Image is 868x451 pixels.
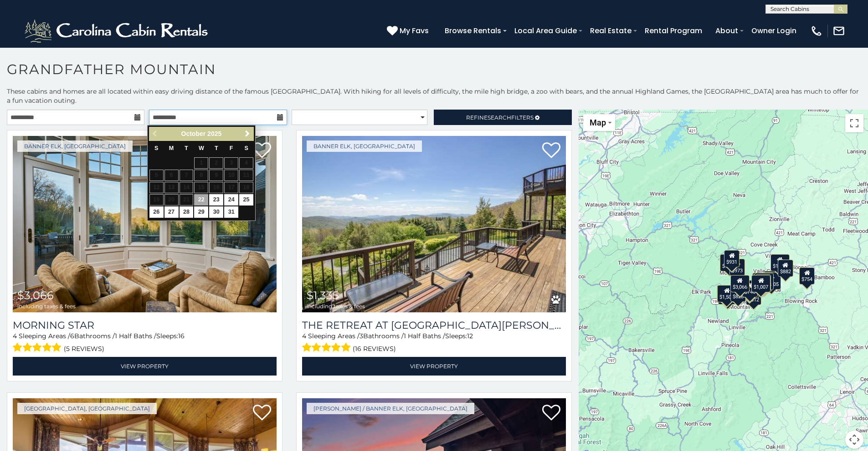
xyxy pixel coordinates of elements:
button: Toggle fullscreen view [845,114,863,132]
div: $828 [730,285,746,302]
a: Morning Star $3,066 including taxes & fees [13,136,277,312]
div: $1,005 [762,272,781,290]
div: $3,066 [730,275,750,292]
a: Browse Rentals [440,23,506,39]
span: Next [244,130,251,137]
div: $1,065 [770,254,790,271]
a: View Property [13,357,277,376]
span: 1 Half Baths / [115,332,156,340]
img: The Retreat at Mountain Meadows [302,136,566,312]
a: 31 [224,206,238,218]
button: Map camera controls [845,431,863,449]
img: phone-regular-white.png [810,25,823,37]
span: Refine Filters [466,114,534,121]
span: including taxes & fees [307,303,365,309]
a: Add to favorites [253,404,271,423]
span: Saturday [244,145,248,151]
div: $997 [756,274,771,291]
span: 16 [178,332,185,340]
span: 12 [467,332,473,340]
div: Sleeping Areas / Bathrooms / Sleeps: [13,331,277,355]
div: $882 [778,260,793,277]
span: (16 reviews) [353,343,396,355]
a: 29 [194,206,208,218]
span: 1 Half Baths / [404,332,445,340]
img: Morning Star [13,136,277,312]
img: mail-regular-white.png [832,25,845,37]
span: 6 [70,332,74,340]
a: Rental Program [640,23,707,39]
div: $931 [724,250,740,267]
div: $1,656 [720,254,739,271]
div: $754 [800,267,815,285]
span: Tuesday [185,145,188,151]
a: 28 [180,206,194,218]
span: My Favs [400,25,429,36]
span: Thursday [215,145,218,151]
button: Change map style [583,114,615,131]
a: 23 [209,194,223,205]
a: Add to favorites [253,141,271,160]
a: 26 [149,206,164,218]
a: About [711,23,743,39]
span: 3 [360,332,363,340]
a: 24 [224,194,238,205]
a: RefineSearchFilters [434,110,571,125]
a: Owner Login [747,23,801,39]
a: 22 [194,194,208,205]
a: 25 [239,194,253,205]
img: White-1-2.png [23,17,212,45]
a: My Favs [387,25,431,37]
span: October [181,130,206,137]
a: Banner Elk, [GEOGRAPHIC_DATA] [307,140,422,152]
div: $1,109 [752,274,771,291]
span: Monday [169,145,174,151]
span: Wednesday [199,145,204,151]
div: Sleeping Areas / Bathrooms / Sleeps: [302,331,566,355]
span: Friday [230,145,233,151]
div: $1,053 [755,273,774,290]
span: 4 [13,332,17,340]
span: including taxes & fees [17,303,76,309]
a: The Retreat at [GEOGRAPHIC_DATA][PERSON_NAME] [302,319,566,331]
a: The Retreat at Mountain Meadows $1,335 including taxes & fees [302,136,566,312]
a: 27 [164,206,179,218]
div: $965 [764,271,780,288]
a: 30 [209,206,223,218]
span: Sunday [154,145,158,151]
div: $1,007 [752,275,771,292]
span: $1,335 [307,289,339,302]
a: [GEOGRAPHIC_DATA], [GEOGRAPHIC_DATA] [17,403,157,414]
span: (5 reviews) [64,343,104,355]
span: 2025 [207,130,221,137]
a: Local Area Guide [510,23,581,39]
div: $1,509 [717,285,736,302]
a: [PERSON_NAME] / Banner Elk, [GEOGRAPHIC_DATA] [307,403,474,414]
a: Add to favorites [542,141,560,160]
div: $746 [742,280,758,297]
a: Next [241,128,253,140]
a: Banner Elk, [GEOGRAPHIC_DATA] [17,140,133,152]
a: View Property [302,357,566,376]
span: Search [488,114,511,121]
a: Add to favorites [542,404,560,423]
h3: The Retreat at Mountain Meadows [302,319,566,331]
a: Morning Star [13,319,277,331]
span: Map [590,118,606,127]
span: 4 [302,332,306,340]
span: $3,066 [17,289,54,302]
div: $973 [730,259,745,276]
a: Real Estate [586,23,636,39]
